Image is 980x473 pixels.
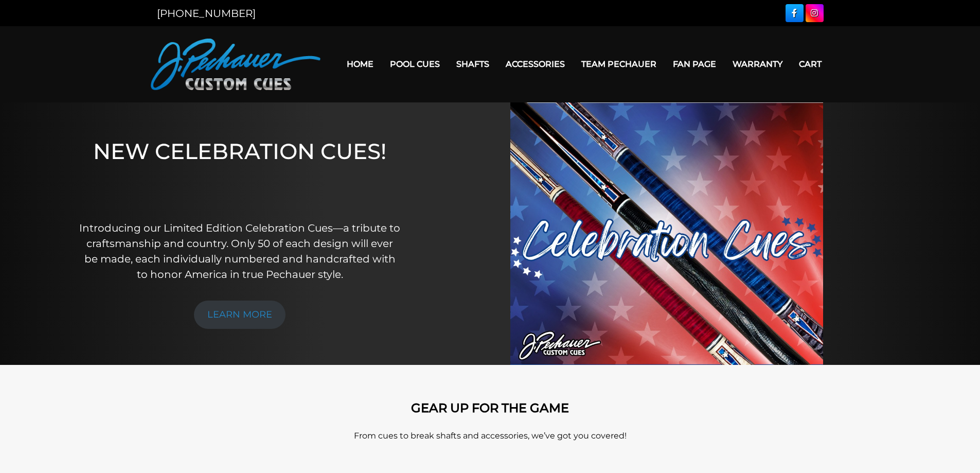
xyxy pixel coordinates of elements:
img: Pechauer Custom Cues [151,39,320,90]
p: From cues to break shafts and accessories, we’ve got you covered! [197,430,783,442]
a: LEARN MORE [194,301,286,329]
a: Pool Cues [382,51,448,77]
a: [PHONE_NUMBER] [157,7,256,20]
a: Home [338,51,382,77]
a: Team Pechauer [573,51,665,77]
a: Shafts [448,51,497,77]
a: Fan Page [665,51,724,77]
p: Introducing our Limited Edition Celebration Cues—a tribute to craftsmanship and country. Only 50 ... [79,220,401,282]
a: Warranty [724,51,791,77]
strong: GEAR UP FOR THE GAME [411,400,569,415]
a: Cart [791,51,830,77]
h1: NEW CELEBRATION CUES! [79,138,401,206]
a: Accessories [497,51,573,77]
